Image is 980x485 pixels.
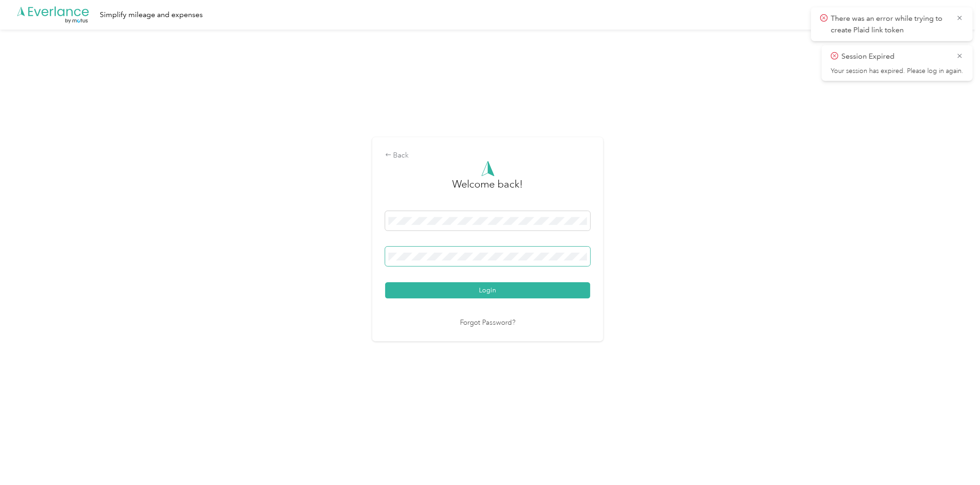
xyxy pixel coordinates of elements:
a: Forgot Password? [460,318,515,328]
p: Your session has expired. Please log in again. [831,67,963,75]
h3: greeting [453,176,523,201]
div: Simplify mileage and expenses [100,9,203,21]
p: There was an error while trying to create Plaid link token [831,13,949,36]
p: Session Expired [841,51,950,62]
button: Login [385,282,590,298]
iframe: Everlance-gr Chat Button Frame [928,433,980,485]
div: Back [385,150,590,161]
